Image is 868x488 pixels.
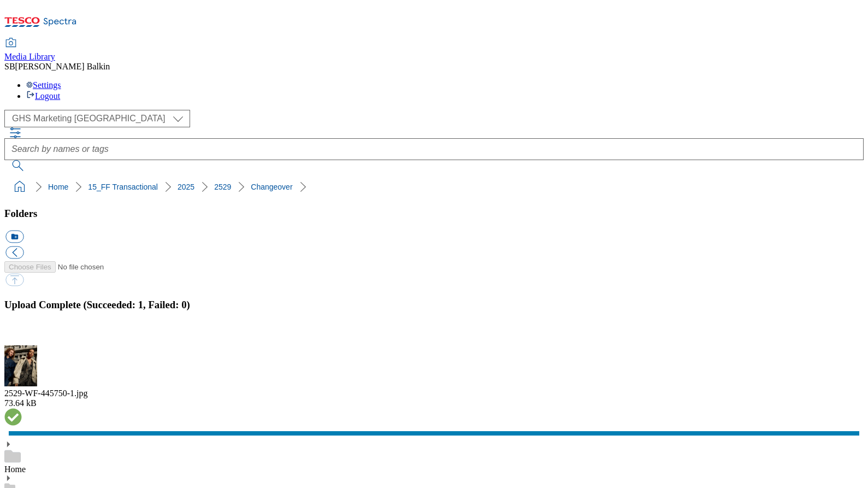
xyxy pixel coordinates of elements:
[4,52,55,61] span: Media Library
[178,183,194,191] a: 2025
[4,177,864,197] nav: breadcrumb
[4,299,864,311] h3: Upload Complete (Succeeded: 1, Failed: 0)
[4,208,864,220] h3: Folders
[4,465,26,474] a: Home
[4,398,864,408] div: 73.64 kB
[48,183,68,191] a: Home
[4,138,864,160] input: Search by names or tags
[88,183,158,191] a: 15_FF Transactional
[4,62,15,71] span: SB
[11,178,28,196] a: home
[4,345,37,387] img: preview
[26,91,60,101] a: Logout
[251,183,292,191] a: Changeover
[15,62,110,71] span: [PERSON_NAME] Balkin
[4,39,55,62] a: Media Library
[26,80,61,90] a: Settings
[4,389,864,398] div: 2529-WF-445750-1.jpg
[214,183,231,191] a: 2529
